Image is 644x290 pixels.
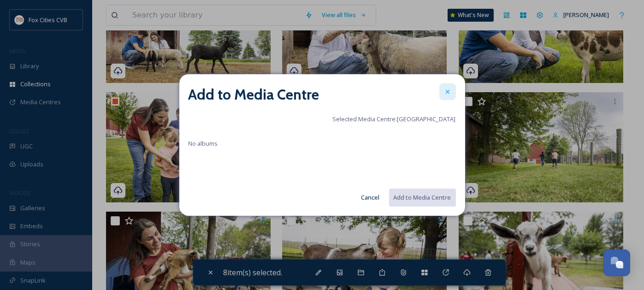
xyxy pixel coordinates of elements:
[389,189,456,207] button: Add to Media Centre
[189,139,218,148] span: No albums
[603,249,630,276] button: Open Chat
[333,115,456,124] span: Selected Media Centre: [GEOGRAPHIC_DATA]
[189,83,319,106] h2: Add to Media Centre
[357,189,384,207] button: Cancel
